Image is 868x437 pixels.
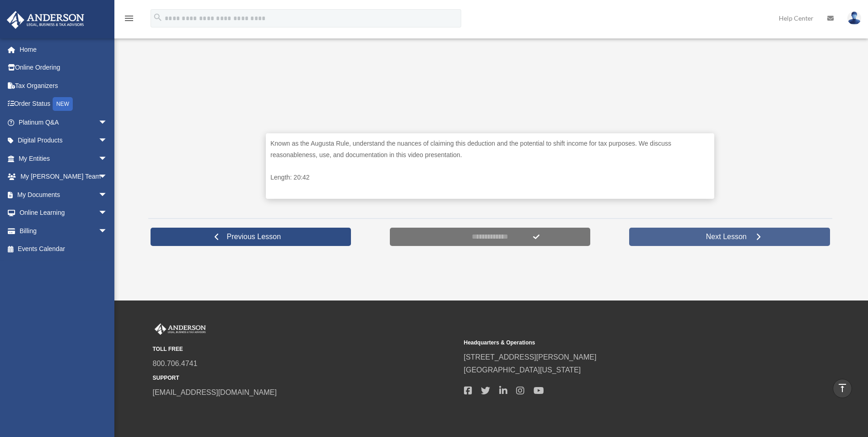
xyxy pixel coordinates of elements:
img: Anderson Advisors Platinum Portal [4,11,87,29]
span: Previous Lesson [220,232,288,241]
a: 800.706.4741 [153,360,198,367]
a: menu [124,16,135,24]
span: arrow_drop_down [98,168,117,186]
i: search [153,12,163,22]
img: User Pic [847,11,861,25]
a: Previous Lesson [151,228,351,246]
a: Online Learningarrow_drop_down [6,204,121,222]
a: [EMAIL_ADDRESS][DOMAIN_NAME] [153,388,277,396]
small: TOLL FREE [153,344,458,354]
span: arrow_drop_down [98,113,117,132]
span: arrow_drop_down [98,204,117,223]
img: Anderson Advisors Platinum Portal [153,323,208,335]
small: SUPPORT [153,373,458,383]
a: vertical_align_top [833,379,852,398]
span: arrow_drop_down [98,186,117,204]
p: Length: 20:42 [270,172,710,183]
span: arrow_drop_down [98,131,117,150]
span: arrow_drop_down [98,222,117,240]
a: Order StatusNEW [6,95,121,114]
div: NEW [53,97,73,111]
a: Tax Organizers [6,76,121,95]
i: menu [124,13,135,24]
a: Next Lesson [629,228,830,246]
a: Home [6,40,121,59]
a: [GEOGRAPHIC_DATA][US_STATE] [464,366,581,374]
a: Digital Productsarrow_drop_down [6,131,121,150]
small: Headquarters & Operations [464,338,769,348]
a: My Entitiesarrow_drop_down [6,149,121,168]
a: Platinum Q&Aarrow_drop_down [6,113,121,131]
i: vertical_align_top [837,382,848,393]
a: Events Calendar [6,240,121,258]
a: Online Ordering [6,59,121,77]
a: Billingarrow_drop_down [6,222,121,240]
a: My Documentsarrow_drop_down [6,186,121,204]
p: Known as the Augusta Rule, understand the nuances of claiming this deduction and the potential to... [270,138,710,160]
a: My [PERSON_NAME] Teamarrow_drop_down [6,168,121,186]
span: arrow_drop_down [98,149,117,168]
a: [STREET_ADDRESS][PERSON_NAME] [464,353,597,361]
span: Next Lesson [699,232,754,241]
